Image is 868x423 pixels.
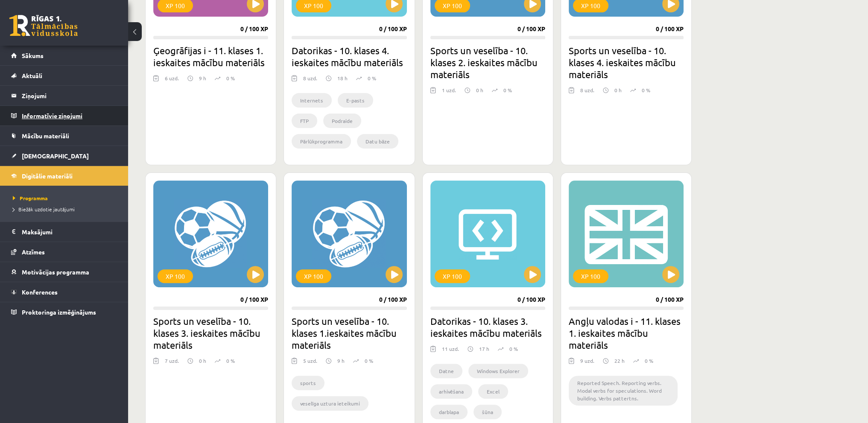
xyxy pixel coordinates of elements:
[442,345,459,358] div: 11 uzd.
[476,86,483,94] p: 0 h
[165,74,179,87] div: 6 uzd.
[430,384,472,399] li: arhivēšana
[22,52,44,59] span: Sākums
[13,194,120,202] a: Programma
[580,86,594,99] div: 8 uzd.
[292,93,332,108] li: Internets
[226,74,235,82] p: 0 %
[22,288,58,296] span: Konferences
[509,345,518,353] p: 0 %
[430,364,462,378] li: Datne
[22,86,117,105] legend: Ziņojumi
[13,206,75,213] span: Biežāk uzdotie jautājumi
[292,396,368,411] li: veselīga uztura ieteikumi
[303,357,317,370] div: 5 uzd.
[22,106,117,125] legend: Informatīvie ziņojumi
[22,308,96,316] span: Proktoringa izmēģinājums
[226,357,235,365] p: 0 %
[11,146,117,166] a: [DEMOGRAPHIC_DATA]
[323,114,361,128] li: Podraide
[292,44,406,68] h2: Datorikas - 10. klases 4. ieskaites mācību materiāls
[468,364,528,378] li: Windows Explorer
[580,357,594,370] div: 9 uzd.
[337,357,345,365] p: 9 h
[569,44,684,80] h2: Sports un veselība - 10. klases 4. ieskaites mācību materiāls
[478,384,508,399] li: Excel
[503,86,512,94] p: 0 %
[338,93,373,108] li: E-pasts
[442,86,456,99] div: 1 uzd.
[11,222,117,242] a: Maksājumi
[199,357,206,365] p: 0 h
[22,72,42,79] span: Aktuāli
[22,248,45,256] span: Atzīmes
[158,269,193,283] div: XP 100
[153,315,268,351] h2: Sports un veselība - 10. klases 3. ieskaites mācību materiāls
[645,357,653,365] p: 0 %
[11,166,117,186] a: Digitālie materiāli
[11,242,117,262] a: Atzīmes
[22,222,117,242] legend: Maksājumi
[296,269,331,283] div: XP 100
[368,74,376,82] p: 0 %
[13,205,120,213] a: Biežāk uzdotie jautājumi
[337,74,348,82] p: 18 h
[11,86,117,105] a: Ziņojumi
[479,345,489,353] p: 17 h
[642,86,650,94] p: 0 %
[22,132,69,140] span: Mācību materiāli
[153,44,268,68] h2: Ģeogrāfijas i - 11. klases 1. ieskaites mācību materiāls
[430,315,545,339] h2: Datorikas - 10. klases 3. ieskaites mācību materiāls
[11,106,117,125] a: Informatīvie ziņojumi
[11,66,117,85] a: Aktuāli
[292,114,317,128] li: FTP
[430,44,545,80] h2: Sports un veselība - 10. klases 2. ieskaites mācību materiāls
[13,195,48,201] span: Programma
[199,74,206,82] p: 9 h
[292,315,406,351] h2: Sports un veselība - 10. klases 1.ieskaites mācību materiāls
[11,126,117,146] a: Mācību materiāli
[292,376,324,390] li: sports
[569,376,678,405] li: Reported Speech. Reporting verbs. Modal verbs for speculations. Word building. Verbs pattertns.
[473,405,502,419] li: šūna
[569,315,684,351] h2: Angļu valodas i - 11. klases 1. ieskaites mācību materiāls
[9,15,78,36] a: Rīgas 1. Tālmācības vidusskola
[573,269,608,283] div: XP 100
[435,269,470,283] div: XP 100
[22,268,89,276] span: Motivācijas programma
[165,357,179,370] div: 7 uzd.
[22,172,73,180] span: Digitālie materiāli
[22,152,89,160] span: [DEMOGRAPHIC_DATA]
[430,405,468,419] li: darblapa
[303,74,317,87] div: 8 uzd.
[11,302,117,322] a: Proktoringa izmēģinājums
[357,134,398,149] li: Datu bāze
[292,134,351,149] li: Pārlūkprogramma
[11,46,117,65] a: Sākums
[365,357,373,365] p: 0 %
[614,357,625,365] p: 22 h
[11,282,117,302] a: Konferences
[11,262,117,282] a: Motivācijas programma
[614,86,622,94] p: 0 h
